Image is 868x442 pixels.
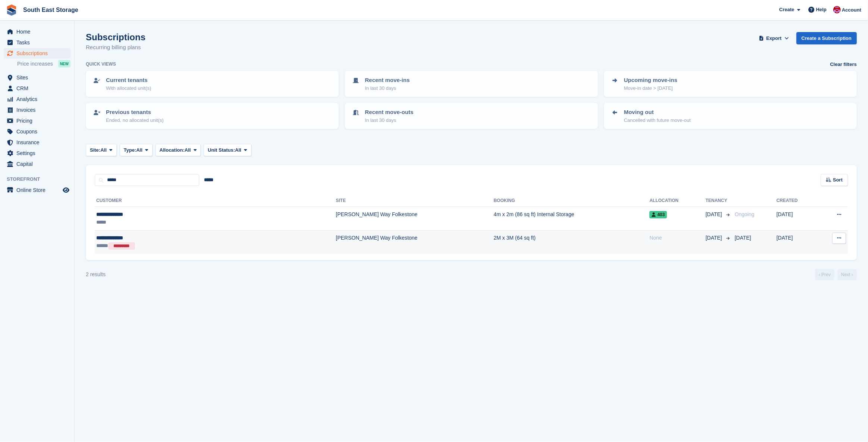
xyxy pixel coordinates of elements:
td: [PERSON_NAME] Way Folkestone [336,230,493,254]
span: Sites [16,72,61,83]
a: menu [4,26,70,37]
span: Allocation: [160,146,185,154]
span: Home [16,26,61,37]
th: Booking [493,195,649,207]
p: With allocated unit(s) [106,85,151,92]
th: Customer [95,195,336,207]
button: Allocation: All [156,144,201,156]
td: 4m x 2m (86 sq ft) Internal Storage [493,207,649,230]
span: Insurance [16,137,61,148]
span: Site: [90,146,100,154]
p: In last 30 days [365,117,413,124]
div: NEW [58,60,70,67]
span: Ongoing [735,211,755,217]
a: menu [4,72,70,83]
a: Recent move-outs In last 30 days [345,104,597,128]
button: Unit Status: All [204,144,251,156]
a: menu [4,94,70,104]
span: Price increases [17,60,53,67]
button: Type: All [120,144,153,156]
a: Clear filters [830,61,857,68]
a: Current tenants With allocated unit(s) [87,72,338,96]
span: All [235,146,241,154]
span: Type: [124,146,137,154]
p: Moving out [624,108,691,117]
span: Subscriptions [16,48,61,59]
a: menu [4,37,70,48]
span: Tasks [16,37,61,48]
p: Recurring billing plans [86,43,145,52]
span: Account [842,6,861,14]
a: Recent move-ins In last 30 days [345,72,597,96]
th: Allocation [649,195,705,207]
p: Recent move-outs [365,108,413,117]
td: [DATE] [777,230,818,254]
a: Price increases NEW [17,60,70,68]
a: Upcoming move-ins Move-in date > [DATE] [605,72,856,96]
span: 403 [649,211,667,218]
span: Capital [16,159,61,169]
h6: Quick views [86,61,116,67]
a: Create a Subscription [796,32,857,44]
span: Coupons [16,126,61,137]
p: Upcoming move-ins [624,76,677,85]
span: Unit Status: [208,146,235,154]
a: Preview store [62,186,70,195]
a: Previous [815,269,834,280]
td: 2M x 3M (64 sq ft) [493,230,649,254]
a: menu [4,159,70,169]
a: menu [4,116,70,126]
a: menu [4,185,70,195]
p: Previous tenants [106,108,164,117]
span: Storefront [7,176,74,183]
a: South East Storage [20,4,81,16]
span: [DATE] [735,235,751,241]
p: Cancelled with future move-out [624,117,691,124]
th: Tenancy [706,195,732,207]
nav: Page [814,269,858,280]
a: Previous tenants Ended, no allocated unit(s) [87,104,338,128]
p: Ended, no allocated unit(s) [106,117,164,124]
span: [DATE] [706,234,724,242]
span: Sort [833,176,843,184]
th: Site [336,195,493,207]
span: Analytics [16,94,61,104]
a: menu [4,48,70,59]
span: Help [816,6,827,13]
a: menu [4,148,70,158]
span: All [100,146,107,154]
h1: Subscriptions [86,32,145,42]
th: Created [777,195,818,207]
a: menu [4,105,70,115]
p: Move-in date > [DATE] [624,85,677,92]
span: CRM [16,83,61,94]
p: In last 30 days [365,85,410,92]
td: [DATE] [777,207,818,230]
a: menu [4,83,70,94]
button: Site: All [86,144,117,156]
img: stora-icon-8386f47178a22dfd0bd8f6a31ec36ba5ce8667c1dd55bd0f319d3a0aa187defe.svg [6,4,17,16]
div: None [649,234,705,242]
span: All [185,146,191,154]
p: Current tenants [106,76,151,85]
span: Pricing [16,116,61,126]
span: Online Store [16,185,61,195]
button: Export [758,32,790,44]
span: Invoices [16,105,61,115]
p: Recent move-ins [365,76,410,85]
td: [PERSON_NAME] Way Folkestone [336,207,493,230]
a: menu [4,126,70,137]
span: Settings [16,148,61,158]
a: Next [837,269,857,280]
img: Roger Norris [833,6,841,13]
span: [DATE] [706,211,724,218]
div: 2 results [86,271,106,278]
span: All [136,146,142,154]
span: Create [779,6,794,13]
a: Moving out Cancelled with future move-out [605,104,856,128]
a: menu [4,137,70,148]
span: Export [766,35,781,42]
